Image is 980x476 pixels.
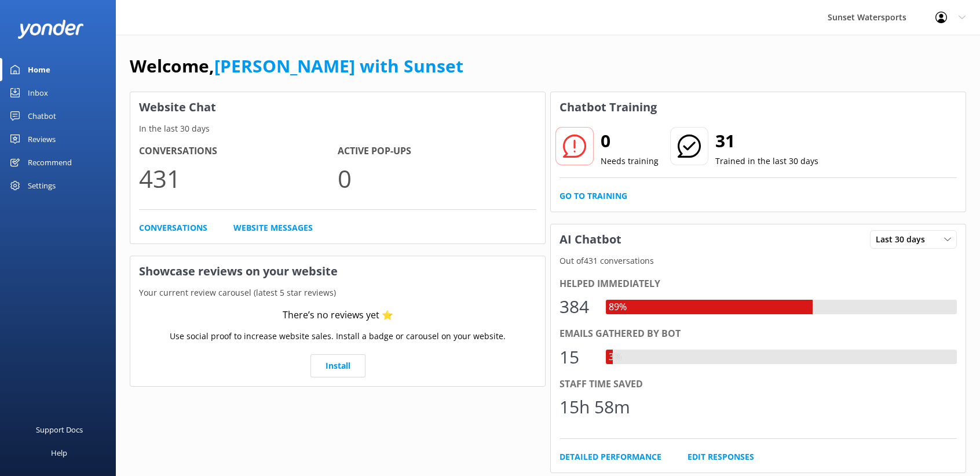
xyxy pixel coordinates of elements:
[601,127,659,155] h2: 0
[170,330,506,343] p: Use social proof to increase website sales. Install a badge or carousel on your website.
[560,377,957,392] div: Staff time saved
[130,256,545,286] h3: Showcase reviews on your website
[139,159,338,198] p: 431
[310,354,365,377] a: Install
[560,343,594,371] div: 15
[560,277,957,292] div: Helped immediately
[606,350,624,365] div: 3%
[551,92,665,122] h3: Chatbot Training
[715,155,818,168] p: Trained in the last 30 days
[130,92,545,122] h3: Website Chat
[338,159,536,198] p: 0
[601,155,659,168] p: Needs training
[139,144,338,159] h4: Conversations
[28,128,56,151] div: Reviews
[876,233,932,246] span: Last 30 days
[130,52,463,80] h1: Welcome,
[28,151,72,174] div: Recommend
[28,104,56,128] div: Chatbot
[715,127,818,155] h2: 31
[17,20,84,39] img: yonder-white-logo.png
[28,58,50,81] div: Home
[130,122,545,135] p: In the last 30 days
[283,308,393,323] div: There’s no reviews yet ⭐
[551,224,630,255] h3: AI Chatbot
[560,450,661,463] a: Detailed Performance
[233,221,313,234] a: Website Messages
[688,450,754,463] a: Edit Responses
[560,190,627,202] a: Go to Training
[560,293,594,321] div: 384
[606,300,630,315] div: 89%
[139,221,207,234] a: Conversations
[551,255,966,267] p: Out of 431 conversations
[338,144,536,159] h4: Active Pop-ups
[214,54,463,78] a: [PERSON_NAME] with Sunset
[36,418,83,441] div: Support Docs
[130,286,545,299] p: Your current review carousel (latest 5 star reviews)
[560,326,957,341] div: Emails gathered by bot
[28,174,56,197] div: Settings
[560,393,630,421] div: 15h 58m
[51,441,67,464] div: Help
[28,81,48,104] div: Inbox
